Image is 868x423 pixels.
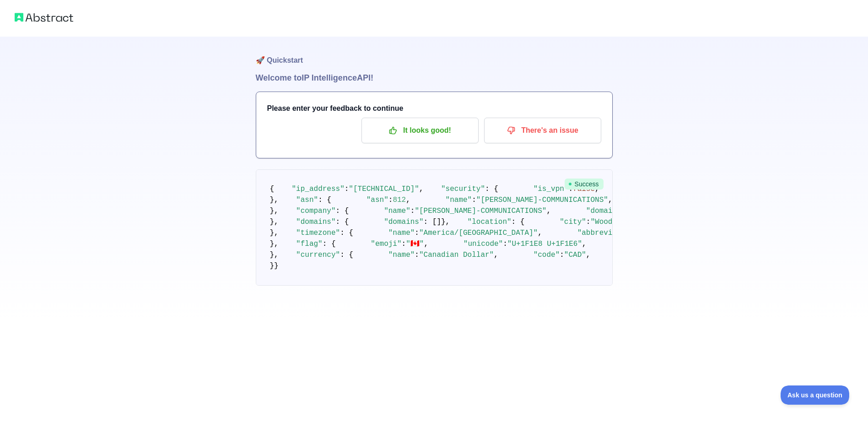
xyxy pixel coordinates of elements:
[406,196,410,204] span: ,
[410,207,415,215] span: :
[296,207,335,215] span: "company"
[361,118,479,143] button: It looks good!
[476,196,608,204] span: "[PERSON_NAME]-COMMUNICATIONS"
[586,218,591,226] span: :
[296,196,318,204] span: "asn"
[446,196,472,204] span: "name"
[582,240,587,248] span: ,
[270,185,275,193] span: {
[484,118,601,143] button: There's an issue
[494,251,498,259] span: ,
[402,240,406,248] span: :
[419,229,538,237] span: "America/[GEOGRAPHIC_DATA]"
[512,218,525,226] span: : {
[546,207,551,215] span: ,
[507,240,582,248] span: "U+1F1E8 U+1F1E6"
[323,240,336,248] span: : {
[590,218,643,226] span: "Woodbridge"
[538,229,542,237] span: ,
[560,218,586,226] span: "city"
[577,229,639,237] span: "abbreviation"
[491,123,594,138] p: There's an issue
[267,103,601,114] h3: Please enter your feedback to continue
[388,196,393,204] span: :
[485,185,498,193] span: : {
[503,240,507,248] span: :
[415,229,419,237] span: :
[415,207,546,215] span: "[PERSON_NAME]-COMMUNICATIONS"
[384,218,423,226] span: "domains"
[472,196,476,204] span: :
[384,207,410,215] span: "name"
[406,240,424,248] span: "🇨🇦"
[336,207,349,215] span: : {
[256,71,613,84] h1: Welcome to IP Intelligence API!
[388,229,415,237] span: "name"
[318,196,331,204] span: : {
[586,207,621,215] span: "domain"
[586,251,591,259] span: ,
[296,229,340,237] span: "timezone"
[15,11,73,24] img: Abstract logo
[565,179,604,190] span: Success
[371,240,401,248] span: "emoji"
[393,196,406,204] span: 812
[336,218,349,226] span: : {
[388,251,415,259] span: "name"
[419,251,494,259] span: "Canadian Dollar"
[560,251,564,259] span: :
[368,123,472,138] p: It looks good!
[349,185,419,193] span: "[TECHNICAL_ID]"
[424,240,428,248] span: ,
[419,185,424,193] span: ,
[256,37,613,71] h1: 🚀 Quickstart
[564,251,586,259] span: "CAD"
[534,185,569,193] span: "is_vpn"
[296,251,340,259] span: "currency"
[340,251,353,259] span: : {
[367,196,388,204] span: "asn"
[534,251,560,259] span: "code"
[415,251,419,259] span: :
[340,229,353,237] span: : {
[424,218,441,226] span: : []
[781,385,850,405] iframe: Toggle Customer Support
[296,240,323,248] span: "flag"
[292,185,345,193] span: "ip_address"
[608,196,613,204] span: ,
[296,218,335,226] span: "domains"
[345,185,349,193] span: :
[464,240,503,248] span: "unicode"
[441,185,485,193] span: "security"
[468,218,512,226] span: "location"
